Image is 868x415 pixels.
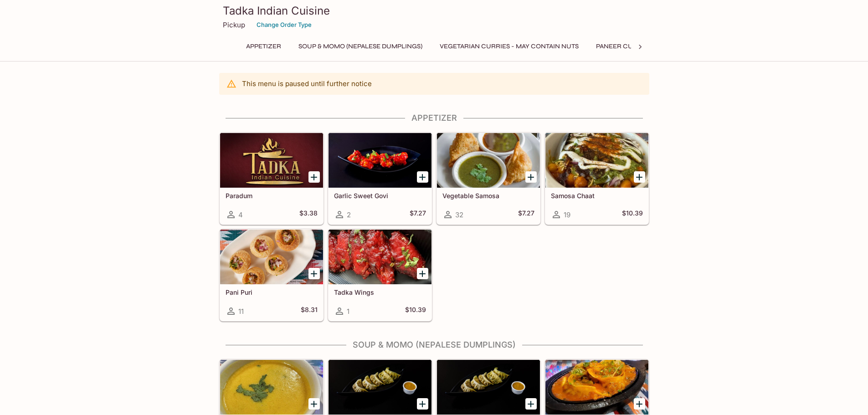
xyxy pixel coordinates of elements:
[308,398,320,410] button: Add Mulligatawny Soup
[219,113,649,123] h4: Appetizer
[437,133,540,225] a: Vegetable Samosa32$7.27
[223,4,646,18] h3: Tadka Indian Cuisine
[220,230,323,284] div: Pani Puri
[334,288,426,296] h5: Tadka Wings
[545,360,648,415] div: Sizzling C - Momo (Veg or Chicken) - 7 pcs
[417,171,428,183] button: Add Garlic Sweet Govi
[242,79,372,88] p: This menu is paused until further notice
[417,268,428,279] button: Add Tadka Wings
[308,171,320,183] button: Add Paradum
[293,40,427,53] button: Soup & Momo (Nepalese Dumplings)
[226,288,318,296] h5: Pani Puri
[622,209,643,220] h5: $10.39
[417,398,428,410] button: Add Steamed Vegetable Momos (5 pcs)
[220,133,323,188] div: Paradum
[301,306,318,317] h5: $8.31
[518,209,534,220] h5: $7.27
[634,171,645,183] button: Add Samosa Chaat
[455,210,463,219] span: 32
[329,133,431,188] div: Garlic Sweet Govi
[241,40,286,53] button: Appetizer
[328,229,432,321] a: Tadka Wings1$10.39
[299,209,318,220] h5: $3.38
[564,210,570,219] span: 19
[347,307,349,316] span: 1
[238,307,244,316] span: 11
[545,133,649,225] a: Samosa Chaat19$10.39
[525,398,537,410] button: Add Steamed Chicken Momo (5 pcs)
[329,230,431,284] div: Tadka Wings
[437,133,540,188] div: Vegetable Samosa
[591,40,657,53] button: Paneer Curries
[220,229,324,321] a: Pani Puri11$8.31
[525,171,537,183] button: Add Vegetable Samosa
[219,340,649,350] h4: Soup & Momo (Nepalese Dumplings)
[223,20,245,29] p: Pickup
[220,360,323,415] div: Mulligatawny Soup
[442,192,534,200] h5: Vegetable Samosa
[329,360,431,415] div: Steamed Vegetable Momos (5 pcs)
[226,192,318,200] h5: Paradum
[435,40,584,53] button: Vegetarian Curries - may contain nuts
[328,133,432,225] a: Garlic Sweet Govi2$7.27
[405,306,426,317] h5: $10.39
[220,133,324,225] a: Paradum4$3.38
[334,192,426,200] h5: Garlic Sweet Govi
[308,268,320,279] button: Add Pani Puri
[551,192,643,200] h5: Samosa Chaat
[347,210,351,219] span: 2
[634,398,645,410] button: Add Sizzling C - Momo (Veg or Chicken) - 7 pcs
[238,210,243,219] span: 4
[410,209,426,220] h5: $7.27
[252,18,316,32] button: Change Order Type
[437,360,540,415] div: Steamed Chicken Momo (5 pcs)
[545,133,648,188] div: Samosa Chaat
